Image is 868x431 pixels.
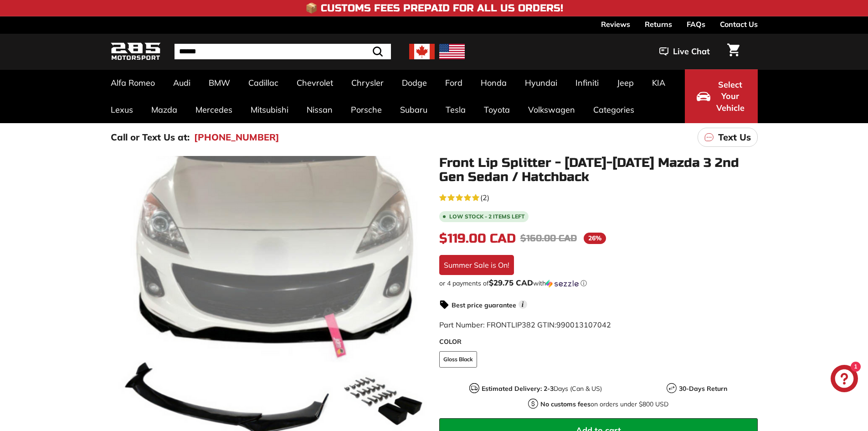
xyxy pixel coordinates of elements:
a: Dodge [393,69,436,96]
a: FAQs [687,16,705,32]
button: Select Your Vehicle [685,69,758,123]
input: Search [175,44,391,59]
a: [PHONE_NUMBER] [194,130,279,144]
span: Part Number: FRONTLIP382 GTIN: [439,320,611,329]
h4: 📦 Customs Fees Prepaid for All US Orders! [305,3,563,14]
a: Returns [645,16,672,32]
p: Text Us [718,130,751,144]
img: Logo_285_Motorsport_areodynamics_components [111,41,161,62]
a: Mazda [142,96,186,123]
a: Tesla [437,96,475,123]
strong: Best price guarantee [452,301,516,309]
img: Sezzle [546,280,579,288]
a: Contact Us [720,16,758,32]
strong: 30-Days Return [679,384,727,393]
a: Alfa Romeo [102,69,164,96]
p: on orders under $800 USD [540,400,668,409]
a: Audi [164,69,200,96]
button: Live Chat [647,40,722,63]
a: Cadillac [239,69,288,96]
a: Jeep [608,69,643,96]
a: Chrysler [342,69,393,96]
p: Days (Can & US) [482,384,602,394]
a: Honda [472,69,516,96]
a: Toyota [475,96,519,123]
h1: Front Lip Splitter - [DATE]-[DATE] Mazda 3 2nd Gen Sedan / Hatchback [439,156,758,184]
a: Subaru [391,96,437,123]
span: Low stock - 2 items left [449,214,525,219]
a: BMW [200,69,239,96]
a: Reviews [601,16,630,32]
a: Lexus [102,96,142,123]
span: Live Chat [673,46,710,57]
a: Porsche [342,96,391,123]
strong: No customs fees [540,400,591,408]
a: Mitsubishi [241,96,298,123]
span: 26% [584,233,606,244]
span: i [519,300,527,309]
span: $160.00 CAD [520,233,577,244]
a: Infiniti [566,69,608,96]
a: 5.0 rating (2 votes) [439,191,758,203]
span: 990013107042 [556,320,611,329]
a: Categories [584,96,643,123]
div: or 4 payments of$29.75 CADwithSezzle Click to learn more about Sezzle [439,279,758,288]
inbox-online-store-chat: Shopify online store chat [828,365,861,395]
div: Summer Sale is On! [439,255,514,275]
a: Nissan [298,96,342,123]
span: $119.00 CAD [439,231,516,246]
a: Chevrolet [288,69,342,96]
a: Hyundai [516,69,566,96]
label: COLOR [439,337,758,347]
span: Select Your Vehicle [715,79,746,114]
p: Call or Text Us at: [111,130,190,144]
a: Volkswagen [519,96,584,123]
span: $29.75 CAD [489,278,533,287]
strong: Estimated Delivery: 2-3 [482,384,554,393]
a: Text Us [698,128,758,147]
a: Cart [722,36,745,67]
a: KIA [643,69,674,96]
div: or 4 payments of with [439,279,758,288]
a: Ford [436,69,472,96]
a: Mercedes [186,96,241,123]
span: (2) [480,192,489,203]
